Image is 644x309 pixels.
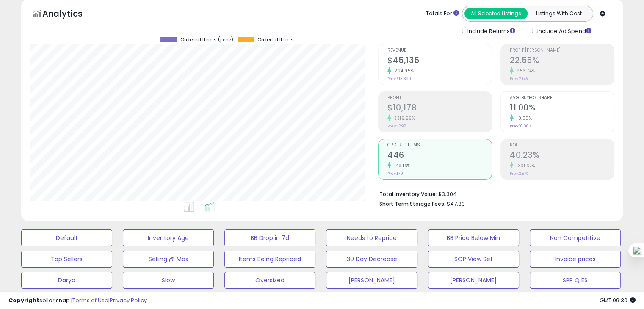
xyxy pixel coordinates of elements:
button: Selling @ Max [123,251,214,268]
button: [PERSON_NAME] [428,272,519,289]
button: Oversized [224,272,315,289]
h2: 40.23% [510,150,614,162]
button: Non Competitive [530,229,621,246]
small: Prev: 2.81% [510,171,528,176]
small: Prev: $13,890 [387,76,411,81]
div: Totals For [426,10,459,18]
small: 1331.67% [514,163,535,169]
h2: $10,178 [387,103,492,114]
h2: 22.55% [510,55,614,67]
button: Top Sellers [21,251,112,268]
div: Include Ad Spend [525,26,605,36]
small: 3316.56% [391,115,415,121]
button: BB Price Below Min [428,229,519,246]
button: SOP View Set [428,251,519,268]
span: Ordered Items (prev) [180,37,233,43]
button: BB Drop in 7d [224,229,315,246]
span: $47.33 [447,200,465,208]
button: Invoice prices [530,251,621,268]
small: Prev: 10.00% [510,124,531,129]
div: seller snap | | [8,297,147,305]
h2: 11.00% [510,103,614,114]
span: Ordered Items [257,37,294,43]
button: Items Being Repriced [224,251,315,268]
small: Prev: $298 [387,124,406,129]
span: Profit [387,96,492,100]
small: 149.16% [391,163,411,169]
strong: Copyright [8,296,39,304]
h5: Analytics [42,8,99,22]
button: Slow [123,272,214,289]
div: Include Returns [456,26,525,36]
small: 10.00% [514,115,532,121]
h2: 446 [387,150,492,162]
button: 30 Day Decrease [326,251,417,268]
span: Avg. Buybox Share [510,96,614,100]
b: Short Term Storage Fees: [379,200,445,207]
button: [PERSON_NAME] [326,272,417,289]
span: Ordered Items [387,143,492,148]
a: Privacy Policy [110,296,147,304]
small: Prev: 2.14% [510,76,528,81]
a: Terms of Use [72,296,108,304]
li: $3,304 [379,188,608,199]
span: ROI [510,143,614,148]
span: Revenue [387,48,492,53]
button: Default [21,229,112,246]
button: All Selected Listings [464,8,528,19]
button: Darya [21,272,112,289]
button: Needs to Reprice [326,229,417,246]
h2: $45,135 [387,55,492,67]
small: Prev: 179 [387,171,403,176]
button: SPP Q ES [530,272,621,289]
button: Inventory Age [123,229,214,246]
small: 224.95% [391,68,414,74]
img: one_i.png [633,246,641,255]
span: 2025-09-11 09:30 GMT [600,296,636,304]
small: 953.74% [514,68,535,74]
span: Profit [PERSON_NAME] [510,48,614,53]
button: Listings With Cost [527,8,590,19]
b: Total Inventory Value: [379,190,437,198]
